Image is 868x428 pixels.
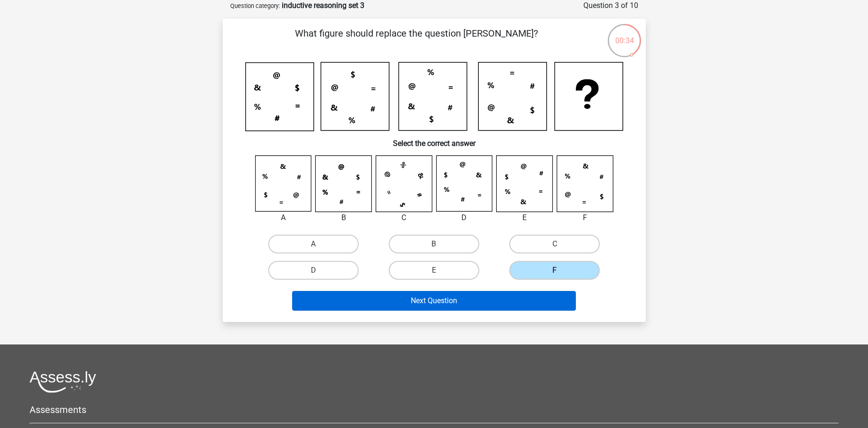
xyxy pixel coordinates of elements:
[550,212,620,223] div: F
[268,235,359,253] label: A
[30,371,96,393] img: Assessly logo
[292,291,576,311] button: Next Question
[230,2,280,9] small: Question category:
[308,212,379,223] div: B
[282,1,364,10] strong: inductive reasoning set 3
[369,212,439,223] div: C
[509,235,600,253] label: C
[607,23,642,46] div: 00:34
[238,131,631,148] h6: Select the correct answer
[509,261,600,280] label: F
[489,212,560,223] div: E
[268,261,359,280] label: D
[30,404,838,415] h5: Assessments
[248,212,319,223] div: A
[389,261,479,280] label: E
[429,212,500,223] div: D
[238,26,596,54] p: What figure should replace the question [PERSON_NAME]?
[389,235,479,253] label: B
